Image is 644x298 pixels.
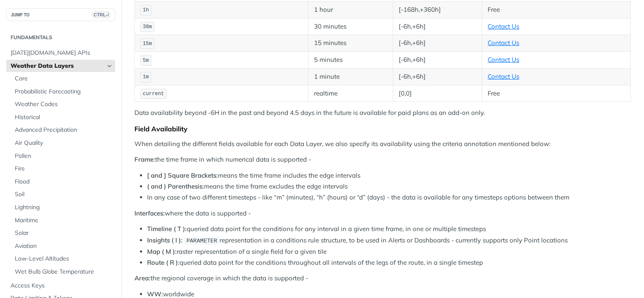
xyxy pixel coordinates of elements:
a: Solar [11,227,115,239]
li: In any case of two different timesteps - like “m” (minutes), “h” (hours) or “d” (days) - the data... [147,193,631,202]
strong: Interfaces: [134,209,165,217]
span: Core [15,74,113,83]
p: the time frame in which numerical data is supported - [134,155,631,165]
div: Field Availability [134,125,631,133]
strong: ( and ) Parenthesis: [147,182,204,190]
a: Lightning [11,201,115,214]
h2: Fundamentals [6,34,115,41]
a: Contact Us [488,22,519,30]
a: Maritime [11,214,115,227]
li: raster representation of a single field for a given tile [147,247,631,257]
span: Probabilistic Forecasting [15,88,113,96]
span: Aviation [15,242,113,250]
p: Data availability beyond -6H in the past and beyond 4.5 days in the future is available for paid ... [134,108,631,118]
a: Probabilistic Forecasting [11,85,115,98]
td: [-6h,+6h] [393,35,482,52]
a: Aviation [11,240,115,253]
strong: Insights ( I ): [147,236,182,244]
a: [DATE][DOMAIN_NAME] APIs [6,47,115,59]
td: 15 minutes [308,35,393,52]
a: Flood [11,176,115,188]
td: [-6h,+6h] [393,68,482,85]
span: Fire [15,165,113,173]
button: Hide subpages for Weather Data Layers [106,63,113,69]
span: 1h [143,7,149,13]
span: Maritime [15,216,113,225]
p: where the data is supported - [134,209,631,218]
span: Low-Level Altitudes [15,255,113,263]
td: [-6h,+6h] [393,18,482,35]
span: Historical [15,113,113,122]
strong: Timeline ( T ): [147,225,187,233]
a: Advanced Precipitation [11,124,115,136]
li: queried data point for the conditions throughout all intervals of the legs of the route, in a sin... [147,258,631,268]
td: [0,0] [393,85,482,102]
strong: [ and ] Square Brackets: [147,171,218,179]
strong: Route ( R ): [147,258,180,266]
a: Contact Us [488,39,519,47]
a: Historical [11,111,115,124]
span: Air Quality [15,139,113,147]
span: current [143,91,164,97]
p: When detailing the different fields available for each Data Layer, we also specify its availabili... [134,139,631,149]
span: Lightning [15,203,113,212]
td: 30 minutes [308,18,393,35]
span: Weather Codes [15,100,113,109]
li: queried data point for the conditions for any interval in a given time frame, in one or multiple ... [147,224,631,234]
td: 1 minute [308,68,393,85]
li: representation in a conditions rule structure, to be used in Alerts or Dashboards - currently sup... [147,236,631,245]
span: Solar [15,229,113,237]
strong: Frame: [134,155,155,163]
span: 5m [143,58,149,64]
span: 30m [143,24,152,30]
td: 1 hour [308,1,393,18]
td: Free [482,1,631,18]
a: Weather Codes [11,98,115,111]
span: Flood [15,178,113,186]
span: Soil [15,190,113,199]
a: Fire [11,162,115,175]
strong: Map ( M ): [147,247,177,255]
span: 15m [143,41,152,47]
a: Contact Us [488,56,519,64]
span: CTRL-/ [92,11,110,18]
span: Pollen [15,152,113,160]
a: Core [11,72,115,85]
a: Low-Level Altitudes [11,253,115,265]
span: [DATE][DOMAIN_NAME] APIs [11,49,113,57]
a: Soil [11,188,115,201]
strong: WW: [147,290,163,298]
td: Free [482,85,631,102]
span: PARAMETER [186,238,217,244]
span: Advanced Precipitation [15,126,113,134]
span: Wet Bulb Globe Temperature [15,268,113,276]
a: Wet Bulb Globe Temperature [11,266,115,278]
li: means the time frame excludes the edge intervals [147,182,631,192]
p: the regional coverage in which the data is supported - [134,274,631,283]
a: Access Keys [6,279,115,292]
span: 1m [143,74,149,80]
span: Access Keys [11,282,113,290]
span: Weather Data Layers [11,62,104,70]
a: Contact Us [488,72,519,80]
td: [-168h,+360h] [393,1,482,18]
a: Air Quality [11,137,115,149]
td: 5 minutes [308,52,393,69]
td: [-6h,+6h] [393,52,482,69]
td: realtime [308,85,393,102]
a: Pollen [11,150,115,162]
button: JUMP TOCTRL-/ [6,8,115,21]
strong: Area: [134,274,150,282]
a: Weather Data LayersHide subpages for Weather Data Layers [6,60,115,72]
li: means the time frame includes the edge intervals [147,171,631,181]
